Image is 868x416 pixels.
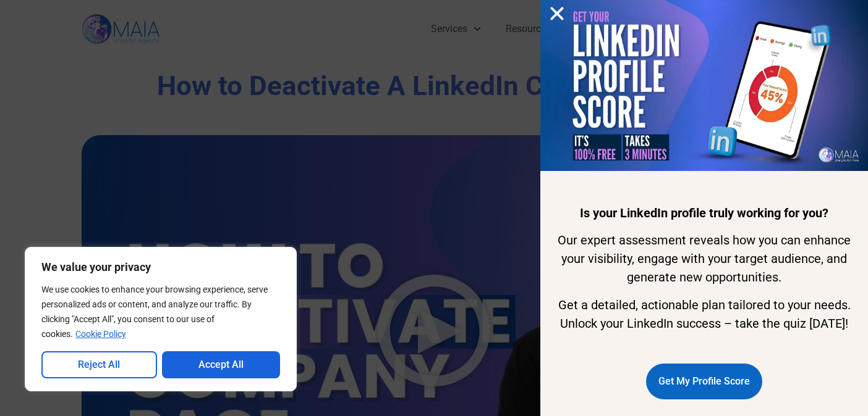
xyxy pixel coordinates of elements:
[75,328,127,339] a: Cookie Policy
[658,370,750,393] span: Get My Profile Score
[25,247,297,391] div: We value your privacy
[557,296,852,333] p: Get a detailed, actionable plan tailored to your needs.
[646,364,762,399] a: Get My Profile Score
[557,231,852,286] p: Our expert assessment reveals how you can enhance your visibility, engage with your target audien...
[548,4,566,23] a: Close
[560,316,848,331] span: Unlock your LinkedIn success – take the quiz [DATE]!
[580,206,828,220] b: Is your LinkedIn profile truly working for you?
[41,282,280,341] p: We use cookies to enhance your browsing experience, serve personalized ads or content, and analyz...
[162,351,281,378] button: Accept All
[41,260,280,275] p: We value your privacy
[41,351,157,378] button: Reject All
